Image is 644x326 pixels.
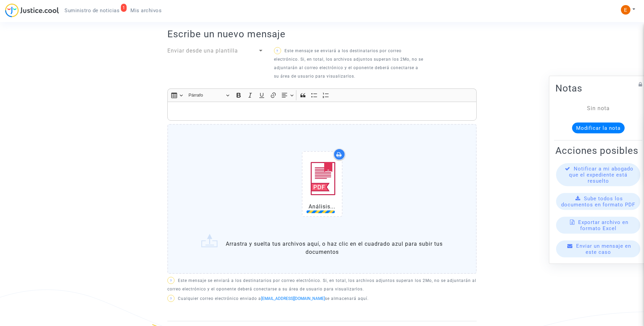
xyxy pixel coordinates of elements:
a: 1Suministro de noticias [59,5,125,16]
h2: Notas [555,82,641,94]
a: [EMAIL_ADDRESS][DOMAIN_NAME] [261,296,325,301]
button: Modificar la nota [572,123,625,134]
span: ? [170,279,172,283]
img: jc-logo.svg [5,3,59,17]
img: iconfinder_pdf.svg [305,155,339,202]
span: ? [276,49,278,53]
a: Mis archivos [125,5,167,16]
h2: Escribe un nuevo mensaje [167,28,477,40]
span: ? [170,297,172,301]
h2: Acciones posibles [555,145,641,157]
span: Enviar desde una plantilla [167,47,238,54]
div: Barra de herramientas del editor [167,88,477,102]
span: Suministro de noticias [65,7,119,14]
div: Sin nota [566,104,631,113]
span: Enviar un mensaje en este caso [576,243,631,255]
span: Sube todos los documentos en formato PDF [561,196,635,208]
font: Este mensaje se enviará a los destinatarios por correo electrónico. Si, en total, los archivos ad... [167,278,476,291]
span: Análisis... [309,203,335,210]
span: Exportar archivo en formato Excel [578,219,628,231]
span: Notificar a mi abogado que el expediente está resuelto [569,166,633,184]
font: Este mensaje se enviará a los destinatarios por correo electrónico. Si, en total, los archivos ad... [274,48,423,79]
span: Mis archivos [130,7,162,14]
div: Editor de texto enriquecido, principal [167,102,477,121]
div: 1 [121,4,127,12]
button: Párrafo [185,90,232,101]
font: Cualquier correo electrónico enviado a se almacenará aquí. [178,296,369,301]
span: Párrafo [188,91,224,99]
img: ACg8ocIeiFvHKe4dA5oeRFd_CiCnuxWUEc1A2wYhRJE3TTWt=s96-c [621,5,630,15]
